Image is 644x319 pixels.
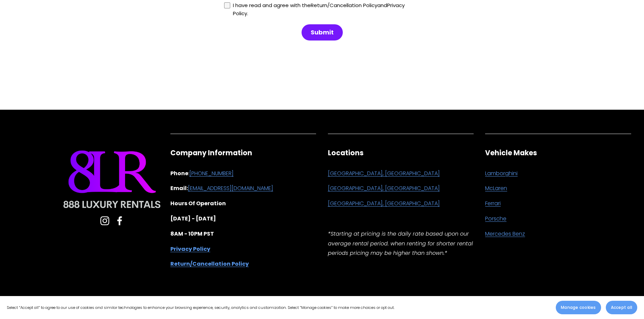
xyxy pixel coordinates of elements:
strong: Hours Of Operation [170,200,226,207]
a: Return/Cancellation Policy [170,259,249,269]
strong: Company Information [170,148,252,158]
span: Manage cookies [561,304,596,311]
button: Manage cookies [556,301,601,314]
strong: Locations [328,148,363,158]
span: Accept all [611,304,632,311]
a: Privacy Policy [170,244,210,254]
a: [GEOGRAPHIC_DATA], [GEOGRAPHIC_DATA] [328,169,440,179]
em: *Starting at pricing is the daily rate based upon our average rental period. when renting for sho... [328,230,475,257]
a: [PHONE_NUMBER] [189,169,234,179]
a: Ferrari [485,199,501,209]
span: Submit [311,28,334,36]
p: : [170,169,316,179]
button: Accept all [606,301,637,314]
strong: Return/Cancellation Policy [170,260,249,268]
div: I have read and agree with the and . [233,1,420,18]
button: Submit [302,24,343,41]
strong: Privacy Policy [170,245,210,253]
strong: Phone [170,169,188,177]
a: Porsche [485,214,506,224]
a: [GEOGRAPHIC_DATA], [GEOGRAPHIC_DATA] [328,199,440,209]
a: Instagram [100,216,110,225]
strong: 8AM - 10PM PST [170,230,214,238]
a: [GEOGRAPHIC_DATA], [GEOGRAPHIC_DATA] [328,184,440,193]
strong: Email: [170,184,188,192]
a: Return/Cancellation Policy [311,2,377,9]
a: Lamborghini [485,169,518,179]
p: Select “Accept all” to agree to our use of cookies and similar technologies to enhance your brows... [7,304,395,311]
a: McLaren [485,184,507,193]
strong: [DATE] - [DATE] [170,215,216,222]
strong: Vehicle Makes [485,148,537,158]
a: Facebook [115,216,124,225]
a: Mercedes Benz [485,229,525,239]
a: [EMAIL_ADDRESS][DOMAIN_NAME] [188,184,273,193]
